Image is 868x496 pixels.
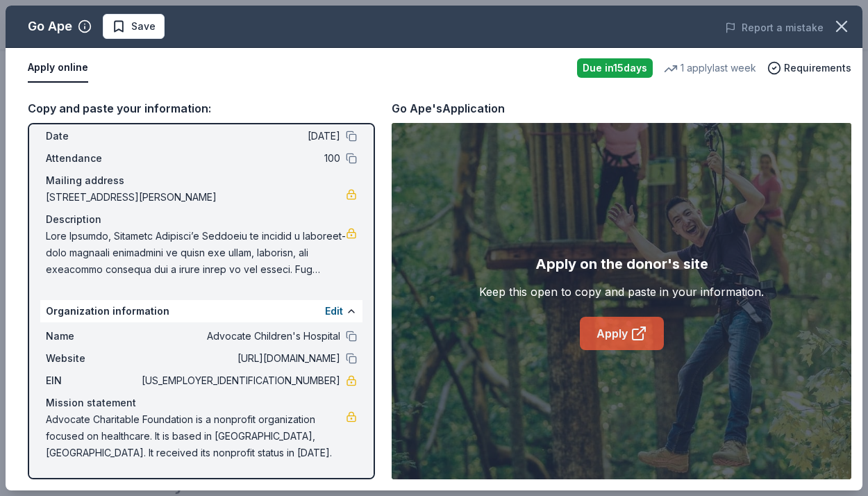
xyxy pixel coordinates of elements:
[103,14,165,39] button: Save
[784,60,851,76] span: Requirements
[139,350,340,367] span: [URL][DOMAIN_NAME]
[46,172,357,189] div: Mailing address
[139,372,340,389] span: [US_EMPLOYER_IDENTIFICATION_NUMBER]
[28,99,375,117] div: Copy and paste your information:
[139,128,340,144] span: [DATE]
[664,60,756,76] div: 1 apply last week
[580,317,664,350] a: Apply
[139,328,340,345] span: Advocate Children's Hospital
[767,60,851,76] button: Requirements
[46,228,346,278] span: Lore Ipsumdo, Sitametc Adipisci’e Seddoeiu te incidid u laboreet-dolo magnaali enimadmini ve quis...
[479,283,764,300] div: Keep this open to copy and paste in your information.
[46,372,139,389] span: EIN
[28,15,72,38] div: Go Ape
[46,328,139,345] span: Name
[46,150,139,167] span: Attendance
[46,411,346,461] span: Advocate Charitable Foundation is a nonprofit organization focused on healthcare. It is based in ...
[46,189,346,206] span: [STREET_ADDRESS][PERSON_NAME]
[131,18,156,35] span: Save
[325,303,343,320] button: Edit
[46,128,139,144] span: Date
[535,253,708,275] div: Apply on the donor's site
[46,350,139,367] span: Website
[392,99,505,117] div: Go Ape's Application
[577,58,653,78] div: Due in 15 days
[46,395,357,411] div: Mission statement
[40,300,362,322] div: Organization information
[46,211,357,228] div: Description
[28,53,88,83] button: Apply online
[139,150,340,167] span: 100
[725,19,824,36] button: Report a mistake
